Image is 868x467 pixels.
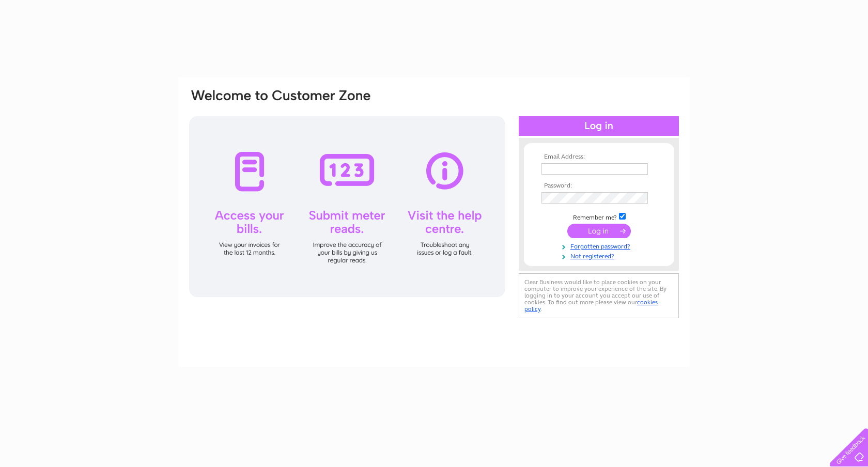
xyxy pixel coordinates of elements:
[519,273,679,318] div: Clear Business would like to place cookies on your computer to improve your experience of the sit...
[539,153,659,161] th: Email Address:
[524,299,658,313] a: cookies policy
[541,251,659,260] a: Not registered?
[541,241,659,251] a: Forgotten password?
[567,224,631,238] input: Submit
[539,182,659,190] th: Password:
[539,211,659,222] td: Remember me?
